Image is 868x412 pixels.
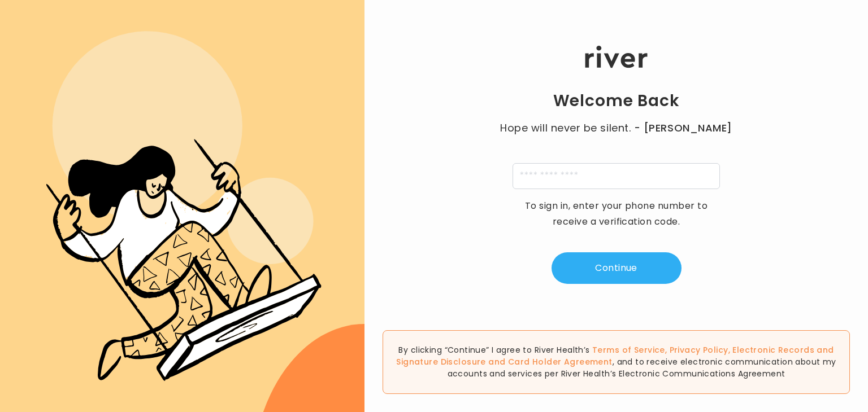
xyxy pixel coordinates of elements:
[553,91,680,111] h1: Welcome Back
[592,344,665,356] a: Terms of Service
[518,198,715,230] p: To sign in, enter your phone number to receive a verification code.
[634,120,732,136] span: - [PERSON_NAME]
[552,252,682,284] button: Continue
[396,344,834,367] a: Electronic Records and Signature Disclosure
[448,356,836,379] span: , and to receive electronic communication about my accounts and services per River Health’s Elect...
[383,330,850,394] div: By clicking “Continue” I agree to River Health’s
[670,344,728,356] a: Privacy Policy
[489,120,744,136] p: Hope will never be silent.
[396,344,834,367] span: , , and
[508,356,613,367] a: Card Holder Agreement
